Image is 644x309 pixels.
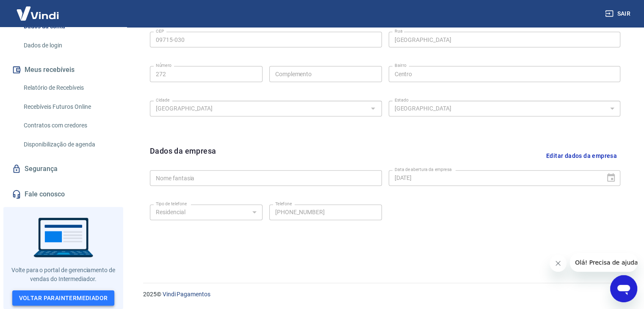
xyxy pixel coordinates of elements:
[395,166,452,173] label: Data de abertura da empresa
[150,145,216,167] h6: Dados da empresa
[389,170,600,186] input: DD/MM/YYYY
[395,28,403,34] label: Rua
[395,62,406,69] label: Bairro
[20,37,116,54] a: Dados de login
[20,98,116,116] a: Recebíveis Futuros Online
[570,253,637,272] iframe: Mensagem da empresa
[20,136,116,153] a: Disponibilização de agenda
[275,201,292,207] label: Telefone
[10,61,116,79] button: Meus recebíveis
[5,6,71,13] span: Olá! Precisa de ajuda?
[156,62,171,69] label: Número
[152,103,365,114] input: Digite aqui algumas palavras para buscar a cidade
[163,291,210,298] a: Vindi Pagamentos
[12,290,115,306] a: Voltar paraIntermediador
[156,201,187,207] label: Tipo de telefone
[10,160,116,178] a: Segurança
[550,255,567,272] iframe: Fechar mensagem
[20,117,116,134] a: Contratos com credores
[143,290,624,299] p: 2025 ©
[610,275,637,302] iframe: Botão para abrir a janela de mensagens
[10,0,65,26] img: Vindi
[603,6,634,22] button: Sair
[20,79,116,97] a: Relatório de Recebíveis
[10,185,116,204] a: Fale conosco
[543,145,620,167] button: Editar dados da empresa
[156,28,164,34] label: CEP
[395,97,409,103] label: Estado
[156,97,169,103] label: Cidade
